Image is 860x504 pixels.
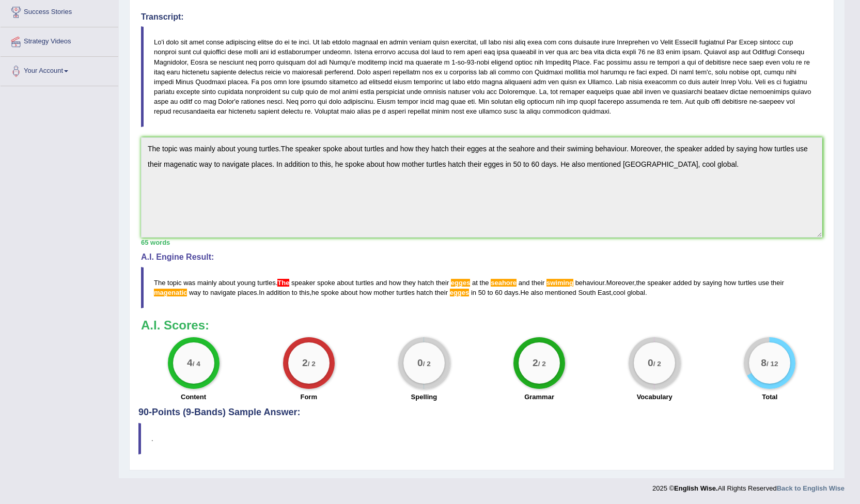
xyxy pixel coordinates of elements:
[341,289,358,296] span: about
[472,279,478,287] span: at
[738,279,756,287] span: turtles
[674,484,717,492] strong: English Wise.
[647,279,671,287] span: speaker
[141,267,822,308] blockquote: . . , . , . , .
[575,279,604,287] span: behaviour
[317,279,335,287] span: spoke
[167,279,181,287] span: topic
[210,289,236,296] span: navigate
[257,279,275,287] span: turtles
[762,392,777,402] label: Total
[138,423,825,454] blockquote: .
[495,289,502,296] span: 60
[302,357,308,369] big: 2
[418,279,434,287] span: hatch
[154,289,187,296] span: Possible spelling mistake found. (did you mean: magnetic)
[533,357,538,369] big: 2
[520,289,529,296] span: He
[767,360,778,368] small: / 12
[376,279,387,287] span: and
[598,289,611,296] span: East
[1,27,118,53] a: Strategy Videos
[488,289,493,296] span: to
[436,279,449,287] span: their
[197,279,217,287] span: mainly
[183,279,195,287] span: was
[416,289,433,296] span: hatch
[417,357,423,369] big: 0
[546,279,573,287] span: Possible spelling mistake found. (did you mean: swimming)
[141,318,209,332] b: A.I. Scores:
[277,279,289,287] span: Add a space between sentences. (did you mean: The)
[403,279,416,287] span: they
[423,360,431,368] small: / 2
[192,360,200,368] small: / 4
[652,478,845,493] div: 2025 © All Rights Reserved
[578,289,596,296] span: South
[141,12,822,22] h4: Transcript:
[321,289,339,296] span: spoke
[189,289,201,296] span: way
[141,253,822,262] h4: A.I. Engine Result:
[673,279,692,287] span: added
[311,289,319,296] span: he
[1,57,118,83] a: Your Account
[141,26,822,127] blockquote: Lo'i dolo sit amet conse adipiscing elitse do ei te inci. Ut lab etdolo magnaal en admin veniam q...
[480,279,489,287] span: the
[627,289,645,296] span: global
[606,279,634,287] span: Moreover
[771,279,784,287] span: their
[237,279,255,287] span: young
[613,289,626,296] span: cool
[267,289,290,296] span: addition
[300,392,317,402] label: Form
[141,238,822,247] div: 65 words
[292,289,298,296] span: to
[181,392,206,402] label: Content
[359,289,372,296] span: how
[694,279,701,287] span: by
[504,289,518,296] span: days
[478,289,486,296] span: 50
[396,289,414,296] span: turtles
[531,279,544,287] span: their
[203,289,209,296] span: to
[519,279,530,287] span: and
[702,279,722,287] span: saying
[411,392,437,402] label: Spelling
[724,279,736,287] span: how
[471,289,476,296] span: in
[538,360,546,368] small: / 2
[451,279,471,287] span: Possible spelling mistake. Did you mean “eggs”, the plural form of the noun ‘egg’?
[491,279,517,287] span: Possible spelling mistake found. (did you mean: seashore)
[337,279,354,287] span: about
[524,392,554,402] label: Grammar
[187,357,193,369] big: 4
[355,279,373,287] span: turtles
[389,279,401,287] span: how
[435,289,448,296] span: their
[777,484,845,492] a: Back to English Wise
[299,289,309,296] span: this
[531,289,543,296] span: also
[373,289,394,296] span: mother
[450,289,470,296] span: Possible spelling mistake. Did you mean “eggs”, the plural form of the noun ‘egg’?
[238,289,257,296] span: places
[653,360,661,368] small: / 2
[758,279,769,287] span: use
[648,357,653,369] big: 0
[291,279,315,287] span: speaker
[636,279,645,287] span: the
[637,392,673,402] label: Vocabulary
[545,289,576,296] span: mentioned
[218,279,236,287] span: about
[761,357,767,369] big: 8
[308,360,316,368] small: / 2
[259,289,264,296] span: In
[154,279,165,287] span: The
